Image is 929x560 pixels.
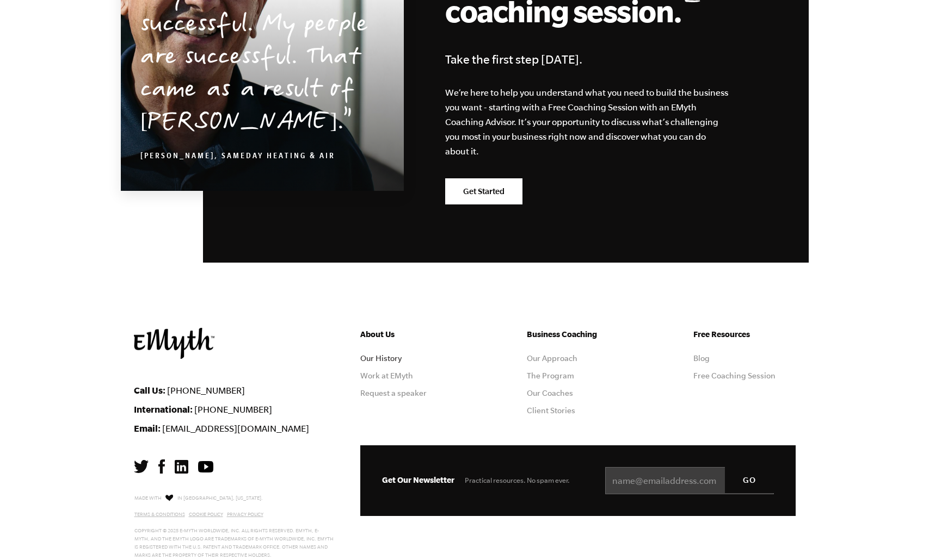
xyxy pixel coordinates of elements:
cite: [PERSON_NAME], SameDay Heating & Air [140,153,335,161]
a: Free Coaching Session [693,371,776,380]
a: Our Coaches [527,389,573,397]
img: Facebook [158,459,165,474]
h5: About Us [360,328,463,341]
p: We’re here to help you understand what you need to build the business you want - starting with a ... [445,85,729,159]
span: Get Our Newsletter [382,475,454,484]
strong: Email: [134,423,161,433]
input: name@emailaddress.com [605,467,774,494]
img: EMyth [134,328,214,359]
a: Cookie Policy [189,512,223,517]
h5: Free Resources [693,328,796,341]
h5: Business Coaching [527,328,629,341]
a: Get Started [445,178,522,204]
a: Our History [360,354,402,363]
a: Blog [693,354,710,363]
a: [EMAIL_ADDRESS][DOMAIN_NAME] [162,424,309,433]
a: Terms & Conditions [134,512,185,517]
img: YouTube [198,461,213,472]
img: LinkedIn [175,460,188,474]
a: Client Stories [527,406,575,415]
iframe: Chat Widget [875,508,929,560]
a: The Program [527,371,574,380]
a: [PHONE_NUMBER] [167,385,245,395]
a: Work at EMyth [360,371,413,380]
strong: Call Us: [134,385,165,395]
input: GO [725,467,774,493]
a: [PHONE_NUMBER] [194,405,272,414]
img: Love [165,494,173,501]
h4: Take the first step [DATE]. [445,49,750,69]
strong: International: [134,404,193,414]
a: Privacy Policy [227,512,263,517]
span: Practical resources. No spam ever. [465,476,570,484]
img: Twitter [134,460,149,473]
p: Made with in [GEOGRAPHIC_DATA], [US_STATE]. Copyright © 2025 E-Myth Worldwide, Inc. All rights re... [134,493,334,559]
a: Our Approach [527,354,577,363]
a: Request a speaker [360,389,427,397]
